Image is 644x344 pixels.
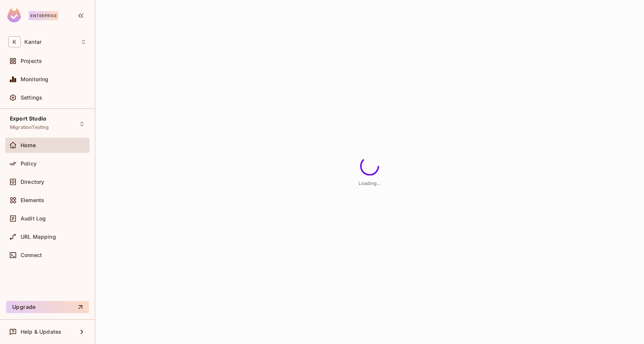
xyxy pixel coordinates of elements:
[10,124,49,130] span: MigrationTesting
[21,234,56,240] span: URL Mapping
[21,58,42,64] span: Projects
[21,197,44,203] span: Elements
[21,142,36,148] span: Home
[21,329,61,335] span: Help & Updates
[29,11,58,20] div: Enterprise
[21,215,46,222] span: Audit Log
[21,252,42,258] span: Connect
[24,39,42,45] span: Workspace: Kantar
[359,180,381,186] span: Loading...
[7,8,21,23] img: SReyMgAAAABJRU5ErkJggg==
[21,179,44,185] span: Directory
[8,36,21,47] span: K
[21,95,42,101] span: Settings
[10,116,46,122] span: Export Studio
[21,161,37,167] span: Policy
[6,301,89,313] button: Upgrade
[21,76,49,82] span: Monitoring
